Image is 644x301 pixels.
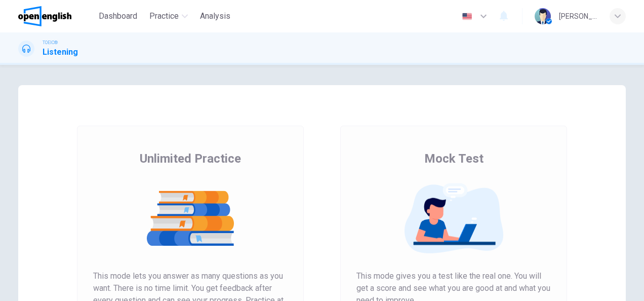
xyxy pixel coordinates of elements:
a: OpenEnglish logo [18,6,95,26]
button: Analysis [196,7,234,25]
span: Dashboard [99,10,137,22]
img: OpenEnglish logo [18,6,71,26]
span: Mock Test [424,150,484,167]
img: en [461,13,473,20]
h1: Listening [43,46,78,58]
button: Dashboard [95,7,141,25]
button: Practice [145,7,192,25]
span: Unlimited Practice [140,150,241,167]
span: Analysis [200,10,230,22]
span: Practice [149,10,179,22]
span: TOEIC® [43,39,58,46]
div: [PERSON_NAME] [559,10,597,22]
img: Profile picture [535,8,551,24]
